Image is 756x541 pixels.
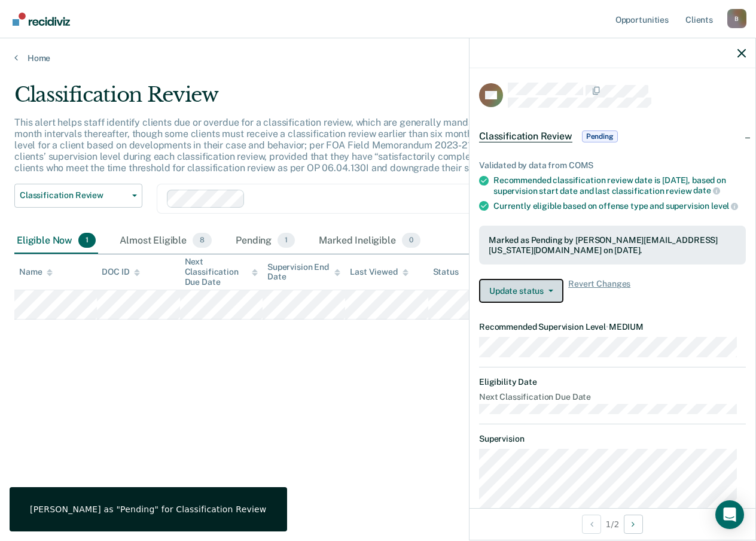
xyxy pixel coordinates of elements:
span: 0 [402,233,420,248]
div: DOC ID [102,267,140,277]
button: Next Opportunity [624,515,643,534]
div: Marked Ineligible [316,228,423,254]
div: Status [433,267,459,277]
span: date [693,186,720,195]
div: Open Intercom Messenger [715,500,744,529]
span: Classification Review [20,190,127,200]
button: Update status [479,279,563,303]
p: This alert helps staff identify clients due or overdue for a classification review, which are gen... [14,117,694,174]
div: Name [19,267,53,277]
dt: Supervision [479,434,746,444]
button: Previous Opportunity [582,515,601,534]
span: 1 [78,233,96,248]
span: 1 [278,233,295,248]
span: level [711,201,738,211]
span: • [606,322,609,332]
div: Validated by data from COMS [479,160,746,171]
span: Classification Review [479,130,572,142]
div: Eligible Now [14,228,98,254]
span: Pending [582,130,618,142]
div: Classification ReviewPending [470,117,755,156]
div: B [727,9,746,28]
div: Classification Review [14,83,695,117]
span: 8 [193,233,212,248]
dt: Next Classification Due Date [479,392,746,402]
div: Currently eligible based on offense type and supervision [493,200,746,211]
button: Profile dropdown button [727,9,746,28]
span: Revert Changes [568,279,630,303]
dt: Recommended Supervision Level MEDIUM [479,322,746,332]
a: Home [14,53,742,63]
div: Recommended classification review date is [DATE], based on supervision start date and last classi... [493,175,746,196]
div: Almost Eligible [117,228,214,254]
div: [PERSON_NAME] as "Pending" for Classification Review [30,504,267,515]
div: 1 / 2 [470,508,755,540]
div: Pending [233,228,297,254]
div: Next Classification Due Date [185,257,258,287]
div: Last Viewed [350,267,408,277]
img: Recidiviz [13,13,70,26]
div: Marked as Pending by [PERSON_NAME][EMAIL_ADDRESS][US_STATE][DOMAIN_NAME] on [DATE]. [489,235,736,256]
dt: Eligibility Date [479,377,746,387]
div: Supervision End Date [267,262,340,282]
